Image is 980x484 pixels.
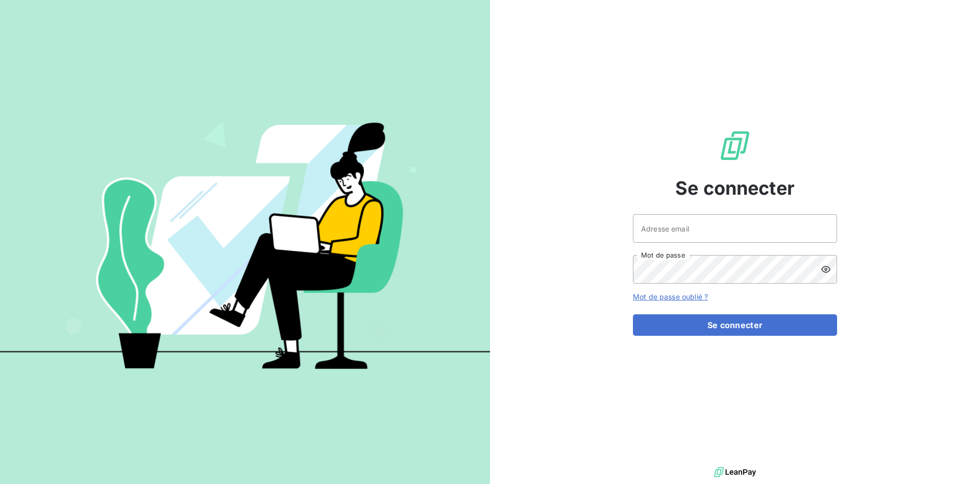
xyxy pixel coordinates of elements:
[633,214,837,243] input: placeholder
[714,465,756,480] img: logo
[675,174,795,202] span: Se connecter
[719,129,751,162] img: Logo LeanPay
[633,314,837,336] button: Se connecter
[633,292,708,301] a: Mot de passe oublié ?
